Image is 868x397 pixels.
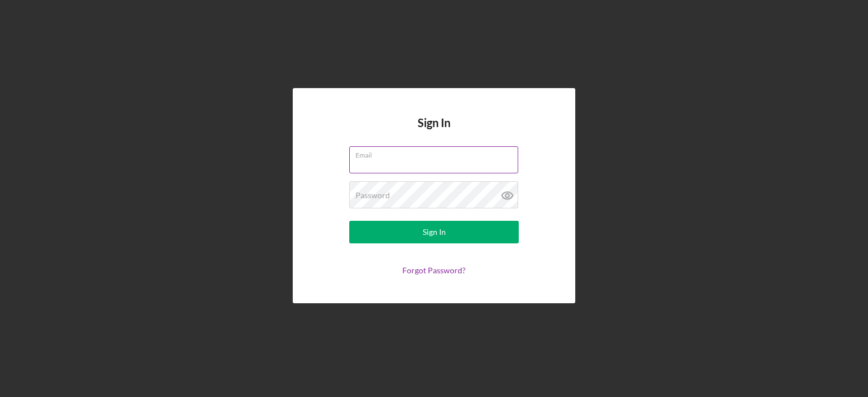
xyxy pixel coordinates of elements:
[349,221,519,243] button: Sign In
[355,147,518,159] label: Email
[355,191,390,200] label: Password
[402,265,466,275] a: Forgot Password?
[423,221,446,243] div: Sign In
[418,116,450,146] h4: Sign In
